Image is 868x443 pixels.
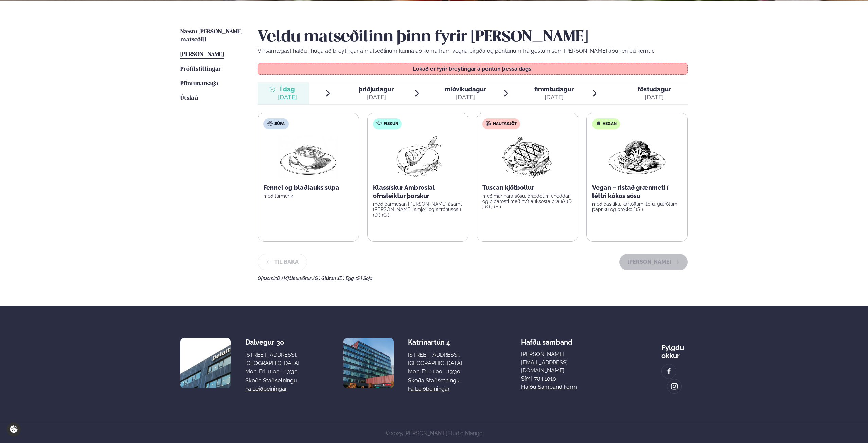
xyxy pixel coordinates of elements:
button: [PERSON_NAME] [619,254,688,270]
span: Pöntunarsaga [180,81,218,87]
a: Skoða staðsetningu [245,376,297,385]
span: miðvikudagur [445,86,486,93]
div: [DATE] [534,93,574,101]
p: Vegan – ristað grænmeti í léttri kókos sósu [592,184,682,200]
span: (S ) Soja [356,276,373,281]
p: Tuscan kjötbollur [482,184,572,192]
div: [DATE] [278,93,297,101]
span: Prófílstillingar [180,66,221,72]
span: Nautakjöt [493,121,517,127]
div: Mon-Fri: 11:00 - 13:30 [408,368,462,376]
span: Í dag [278,85,297,93]
a: [PERSON_NAME] [180,51,224,59]
h2: Veldu matseðilinn þinn fyrir [PERSON_NAME] [258,28,688,47]
img: soup.svg [267,121,273,126]
p: Lokað er fyrir breytingar á pöntun þessa dags. [265,66,681,72]
span: Fiskur [384,121,398,127]
p: Fennel og blaðlauks súpa [263,184,353,192]
img: image alt [671,383,678,390]
span: [PERSON_NAME] [180,52,224,57]
span: © 2025 [PERSON_NAME] [385,430,483,437]
span: Súpa [274,121,285,127]
div: [STREET_ADDRESS], [GEOGRAPHIC_DATA] [408,351,462,367]
button: Til baka [258,254,307,270]
span: Vegan [603,121,617,127]
span: (G ) Glúten , [313,276,338,281]
div: Fylgdu okkur [661,338,688,360]
a: Pöntunarsaga [180,80,218,88]
img: Vegan.png [607,135,667,178]
img: image alt [343,338,394,388]
span: föstudagur [638,86,671,93]
div: [STREET_ADDRESS], [GEOGRAPHIC_DATA] [245,351,299,367]
a: Fá leiðbeiningar [408,385,450,393]
span: þriðjudagur [359,86,394,93]
span: Næstu [PERSON_NAME] matseðill [180,29,242,43]
img: image alt [665,368,673,375]
span: Útskrá [180,95,198,101]
a: image alt [667,379,681,393]
a: Næstu [PERSON_NAME] matseðill [180,28,244,44]
p: Klassískur Ambrosial ofnsteiktur þorskur [373,184,463,200]
p: Sími: 784 1010 [521,375,603,383]
span: fimmtudagur [534,86,574,93]
a: Hafðu samband form [521,383,577,391]
p: Vinsamlegast hafðu í huga að breytingar á matseðlinum kunna að koma fram vegna birgða og pöntunum... [258,47,688,55]
div: Mon-Fri: 11:00 - 13:30 [245,368,299,376]
img: Soup.png [278,135,338,178]
a: Skoða staðsetningu [408,376,460,385]
a: Studio Mango [447,430,483,437]
span: (E ) Egg , [338,276,356,281]
a: Fá leiðbeiningar [245,385,287,393]
span: (D ) Mjólkurvörur , [276,276,313,281]
div: Dalvegur 30 [245,338,299,346]
div: [DATE] [445,93,486,101]
div: Ofnæmi: [258,276,688,281]
p: með parmesan [PERSON_NAME] ásamt [PERSON_NAME], smjöri og sítrónusósu (D ) (G ) [373,201,463,218]
div: [DATE] [359,93,394,101]
a: Cookie settings [7,422,21,436]
a: [PERSON_NAME][EMAIL_ADDRESS][DOMAIN_NAME] [521,350,603,375]
span: Hafðu samband [521,333,572,346]
img: beef.svg [486,121,491,126]
div: Katrínartún 4 [408,338,462,346]
div: [DATE] [638,93,671,101]
img: Vegan.svg [596,121,601,126]
a: Prófílstillingar [180,65,221,73]
p: með túrmerik [263,193,353,199]
a: Útskrá [180,94,198,103]
img: Beef-Meat.png [497,135,557,178]
img: fish.svg [376,121,382,126]
p: með basilíku, kartöflum, tofu, gulrótum, papriku og brokkolí (S ) [592,201,682,212]
p: með marinara sósu, bræddum cheddar og piparosti með hvítlauksosta brauði (D ) (G ) (E ) [482,193,572,209]
a: image alt [662,364,676,379]
img: Fish.png [388,135,448,178]
img: image alt [180,338,231,388]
